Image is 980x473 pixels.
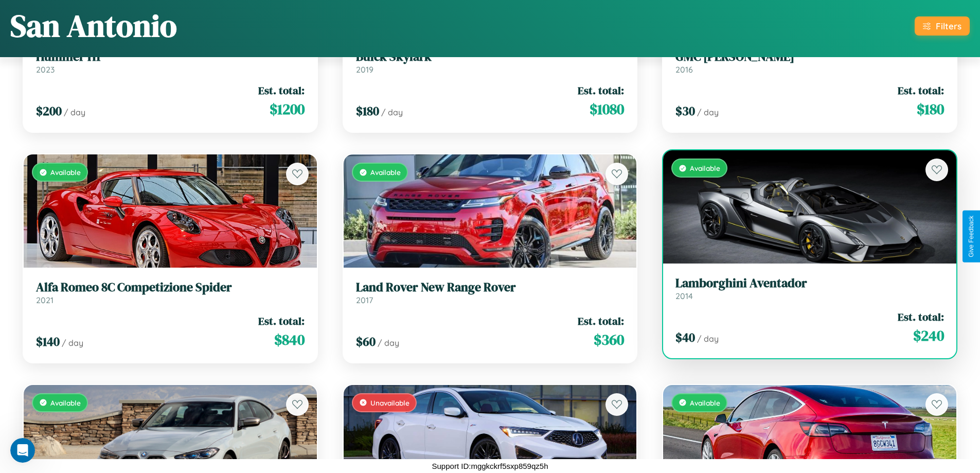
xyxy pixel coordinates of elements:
[36,280,305,305] a: Alfa Romeo 8C Competizione Spider2021
[898,83,944,98] span: Est. total:
[50,398,81,407] span: Available
[370,398,409,407] span: Unavailable
[381,107,403,117] span: / day
[370,168,401,177] span: Available
[64,107,85,117] span: / day
[594,329,624,350] span: $ 360
[356,64,373,75] span: 2019
[36,280,305,295] h3: Alfa Romeo 8C Competizione Spider
[917,99,944,119] span: $ 180
[258,83,305,98] span: Est. total:
[356,49,625,64] h3: Buick Skylark
[578,83,624,98] span: Est. total:
[356,49,625,75] a: Buick Skylark2019
[690,398,720,407] span: Available
[258,313,305,328] span: Est. total:
[432,459,548,473] p: Support ID: mggkckrf5sxp859qz5h
[36,333,60,350] span: $ 140
[36,295,54,305] span: 2021
[697,334,719,344] span: / day
[356,102,379,119] span: $ 180
[356,295,373,305] span: 2017
[913,325,944,346] span: $ 240
[270,99,305,119] span: $ 1200
[36,102,62,119] span: $ 200
[356,333,376,350] span: $ 60
[675,49,944,75] a: GMC [PERSON_NAME]2016
[590,99,624,119] span: $ 1080
[675,329,695,346] span: $ 40
[675,102,695,119] span: $ 30
[968,216,975,257] div: Give Feedback
[936,21,961,31] div: Filters
[356,280,625,295] h3: Land Rover New Range Rover
[10,438,35,463] iframe: Intercom live chat
[690,164,720,172] span: Available
[675,291,693,301] span: 2014
[36,49,305,75] a: Hummer H12023
[274,329,305,350] span: $ 840
[675,276,944,301] a: Lamborghini Aventador2014
[36,64,55,75] span: 2023
[697,107,719,117] span: / day
[898,309,944,324] span: Est. total:
[578,313,624,328] span: Est. total:
[36,49,305,64] h3: Hummer H1
[10,5,177,47] h1: San Antonio
[675,49,944,64] h3: GMC [PERSON_NAME]
[675,276,944,291] h3: Lamborghini Aventador
[915,16,970,36] button: Filters
[356,280,625,305] a: Land Rover New Range Rover2017
[50,168,81,177] span: Available
[675,64,693,75] span: 2016
[378,338,399,348] span: / day
[62,338,83,348] span: / day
